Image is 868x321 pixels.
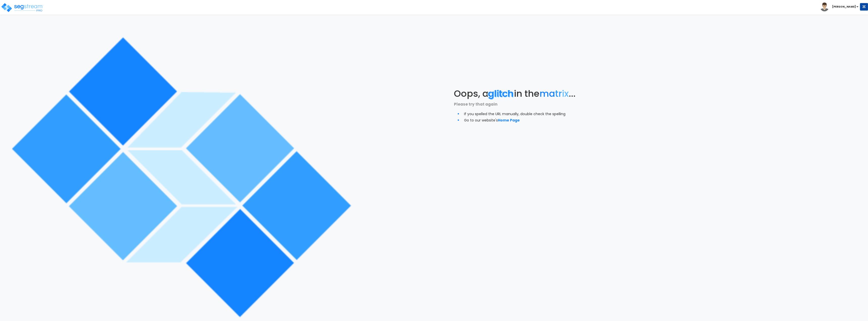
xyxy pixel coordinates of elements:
span: Oops, a in the ... [454,87,576,100]
span: ix [562,87,569,100]
img: logo_pro_r.png [1,3,44,13]
span: ma [539,87,555,100]
li: If you spelled the URL manually, double check the spelling [464,110,631,117]
a: Home Page [498,118,520,123]
span: tr [555,87,562,100]
span: glitch [489,87,514,100]
img: avatar.png [820,3,829,11]
li: Go to our website's [464,117,631,123]
b: [PERSON_NAME] [832,5,856,9]
p: Please try that again [454,101,631,108]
